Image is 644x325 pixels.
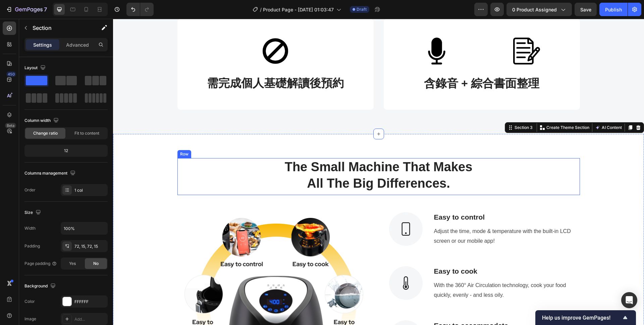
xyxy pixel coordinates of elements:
[24,63,47,73] div: Layout
[24,282,57,291] div: Background
[3,3,50,16] button: 7
[542,314,629,322] button: Show survey - Help us improve GemPages!
[260,6,262,13] span: /
[481,105,510,113] button: AI Content
[311,58,427,71] span: 含錄音 + 綜合書面整理
[599,3,628,16] button: Publish
[400,106,421,112] div: Section 3
[65,140,466,156] p: The Small Machine That Makes
[69,261,76,267] span: Yes
[321,208,466,227] p: Adjust the time, mode & temperature with the built-in LCD screen or our mobile app!
[24,261,57,267] div: Page padding
[24,243,40,249] div: Padding
[24,208,42,217] div: Size
[44,5,47,13] p: 7
[321,262,466,281] p: With the 360° Air Circulation technology, cook your food quickly, evenly - and less oily.
[5,123,16,128] div: Beta
[26,146,106,155] div: 12
[74,243,106,249] div: 72, 15, 72, 15
[512,6,557,13] span: 0 product assigned
[621,292,637,308] div: Open Intercom Messenger
[575,3,597,16] button: Save
[113,19,644,325] iframe: Design area
[276,193,310,227] img: Alt Image
[580,7,591,12] span: Save
[506,3,572,16] button: 0 product assigned
[321,247,466,258] p: Easy to cook
[65,156,466,173] p: All The Big Differences.
[24,298,35,305] div: Color
[24,169,77,178] div: Columns management
[74,316,106,322] div: Add...
[321,193,466,204] p: Easy to control
[66,132,77,138] div: Row
[276,247,310,281] img: Alt Image
[33,24,88,32] p: Section
[6,72,16,77] div: 450
[263,6,334,13] span: Product Page - [DATE] 01:03:47
[33,41,52,48] p: Settings
[24,187,36,193] div: Order
[24,225,36,231] div: Width
[74,299,106,305] div: FFFFFF
[66,41,89,48] p: Advanced
[93,261,99,267] span: No
[433,106,476,112] p: Create Theme Section
[357,6,367,12] span: Draft
[24,316,36,322] div: Image
[126,3,154,16] div: Undo/Redo
[605,6,622,13] div: Publish
[24,116,60,125] div: Column width
[281,19,366,46] img: gempages_573044811452384481-b68d0b7e-79da-449c-8ed8-9d4476e75c68.png
[371,19,456,46] img: gempages_573044811452384481-d8c55677-3c1f-4b41-af10-0072c0d7c523.png
[542,315,621,321] span: Help us improve GemPages!
[74,130,99,136] span: Fit to content
[321,301,466,312] p: Easy to accommodate
[74,187,106,193] div: 1 col
[33,130,58,136] span: Change ratio
[61,222,107,234] input: Auto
